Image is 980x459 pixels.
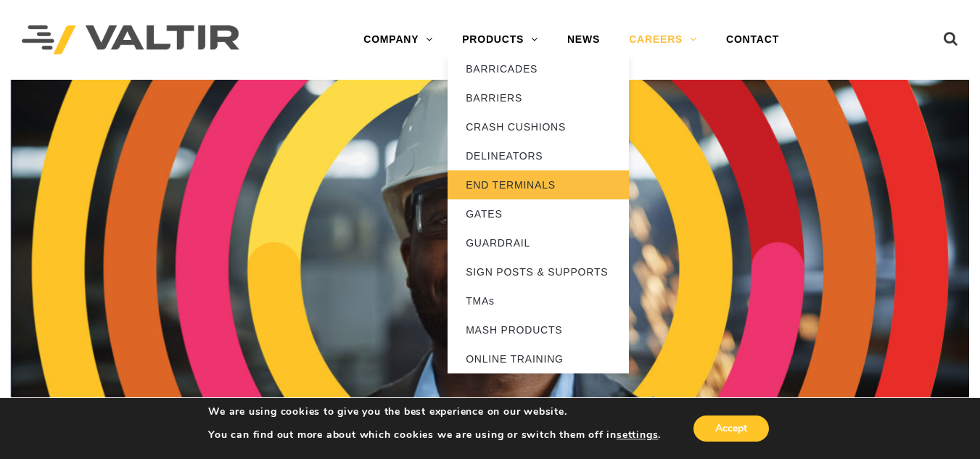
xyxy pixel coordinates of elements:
[22,25,239,55] img: Valtir
[448,315,629,344] a: MASH PRODUCTS
[448,286,629,315] a: TMAs
[208,429,661,442] p: You can find out more about which cookies we are using or switch them off in .
[448,228,629,257] a: GUARDRAIL
[448,54,629,83] a: BARRICADES
[208,405,661,418] p: We are using cookies to give you the best experience on our website.
[11,80,969,458] img: Careers_Header
[448,141,629,170] a: DELINEATORS
[349,25,448,54] a: COMPANY
[448,170,629,199] a: END TERMINALS
[712,25,794,54] a: CONTACT
[553,25,614,54] a: NEWS
[617,429,658,442] button: settings
[448,257,629,286] a: SIGN POSTS & SUPPORTS
[448,344,629,373] a: ONLINE TRAINING
[448,25,553,54] a: PRODUCTS
[614,25,712,54] a: CAREERS
[693,415,769,442] button: Accept
[448,199,629,228] a: GATES
[448,112,629,141] a: CRASH CUSHIONS
[448,83,629,112] a: BARRIERS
